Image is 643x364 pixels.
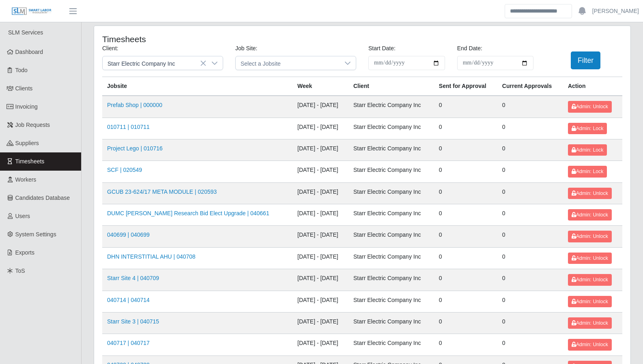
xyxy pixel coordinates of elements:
[572,342,608,347] span: Admin: Unlock
[348,118,434,139] td: Starr Electric Company Inc
[434,291,497,312] td: 0
[572,277,608,283] span: Admin: Unlock
[572,255,608,261] span: Admin: Unlock
[348,269,434,291] td: Starr Electric Company Inc
[348,139,434,161] td: Starr Electric Company Inc
[568,274,612,285] button: Admin: Unlock
[292,77,348,96] th: Week
[497,334,563,355] td: 0
[497,77,563,96] th: Current Approvals
[497,118,563,139] td: 0
[434,96,497,118] td: 0
[15,85,33,92] span: Clients
[15,103,38,110] span: Invoicing
[348,226,434,247] td: Starr Electric Company Inc
[571,51,600,69] button: Filter
[434,161,497,182] td: 0
[292,161,348,182] td: [DATE] - [DATE]
[434,312,497,334] td: 0
[434,269,497,291] td: 0
[568,144,607,156] button: Admin: Lock
[15,140,39,146] span: Suppliers
[107,297,150,303] a: 040714 | 040714
[292,118,348,139] td: [DATE] - [DATE]
[235,44,257,53] label: Job Site:
[568,339,612,350] button: Admin: Unlock
[348,334,434,355] td: Starr Electric Company Inc
[497,161,563,182] td: 0
[568,317,612,329] button: Admin: Unlock
[568,296,612,307] button: Admin: Unlock
[107,145,163,152] a: Project Lego | 010716
[15,158,45,165] span: Timesheets
[592,7,639,15] a: [PERSON_NAME]
[348,247,434,269] td: Starr Electric Company Inc
[15,249,34,256] span: Exports
[434,204,497,226] td: 0
[15,231,56,238] span: System Settings
[15,268,25,274] span: ToS
[505,4,572,18] input: Search
[497,291,563,312] td: 0
[348,312,434,334] td: Starr Electric Company Inc
[107,102,162,108] a: Prefab Shop | 000000
[568,188,612,199] button: Admin: Unlock
[497,269,563,291] td: 0
[572,191,608,196] span: Admin: Unlock
[102,44,118,53] label: Client:
[572,147,603,153] span: Admin: Lock
[103,56,206,70] span: Starr Electric Company Inc
[568,166,607,177] button: Admin: Lock
[497,139,563,161] td: 0
[568,209,612,221] button: Admin: Unlock
[15,49,43,55] span: Dashboard
[497,96,563,118] td: 0
[568,123,607,134] button: Admin: Lock
[572,169,603,174] span: Admin: Lock
[348,161,434,182] td: Starr Electric Company Inc
[107,253,196,260] a: DHN INTERSTITIAL AHU | 040708
[572,320,608,326] span: Admin: Unlock
[107,318,159,325] a: Starr Site 3 | 040715
[572,212,608,218] span: Admin: Unlock
[292,182,348,204] td: [DATE] - [DATE]
[236,56,340,70] span: Select a Jobsite
[292,139,348,161] td: [DATE] - [DATE]
[107,231,150,238] a: 040699 | 040699
[368,44,396,53] label: Start Date:
[348,182,434,204] td: Starr Electric Company Inc
[568,101,612,112] button: Admin: Unlock
[107,188,217,195] a: GCUB 23-624/17 META MODULE | 020593
[563,77,622,96] th: Action
[572,104,608,109] span: Admin: Unlock
[434,247,497,269] td: 0
[107,124,150,130] a: 010711 | 010711
[497,204,563,226] td: 0
[434,118,497,139] td: 0
[434,139,497,161] td: 0
[434,77,497,96] th: Sent for Approval
[348,96,434,118] td: Starr Electric Company Inc
[8,29,43,36] span: SLM Services
[107,210,269,216] a: DUMC [PERSON_NAME] Research Bid Elect Upgrade | 040661
[348,204,434,226] td: Starr Electric Company Inc
[102,77,292,96] th: Jobsite
[292,226,348,247] td: [DATE] - [DATE]
[434,334,497,355] td: 0
[102,34,312,44] h4: Timesheets
[292,247,348,269] td: [DATE] - [DATE]
[434,226,497,247] td: 0
[15,67,28,73] span: Todo
[292,312,348,334] td: [DATE] - [DATE]
[348,77,434,96] th: Client
[568,231,612,242] button: Admin: Unlock
[107,275,159,281] a: Starr Site 4 | 040709
[348,291,434,312] td: Starr Electric Company Inc
[15,213,30,219] span: Users
[497,182,563,204] td: 0
[15,176,37,183] span: Workers
[434,182,497,204] td: 0
[15,122,50,128] span: Job Requests
[15,195,70,201] span: Candidates Database
[497,247,563,269] td: 0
